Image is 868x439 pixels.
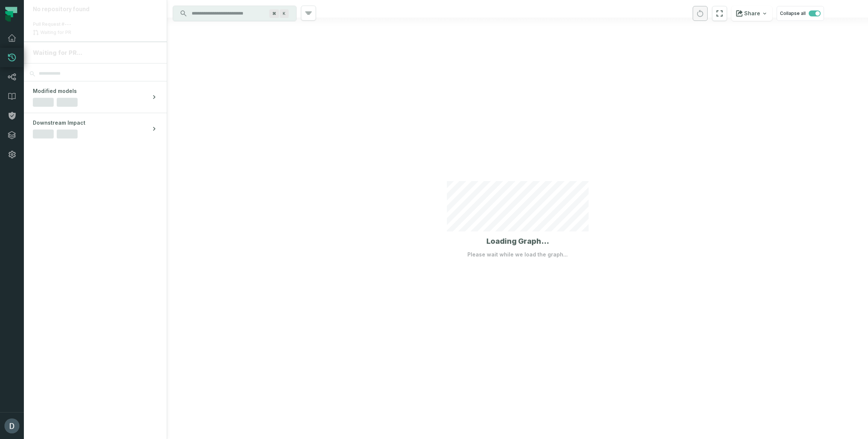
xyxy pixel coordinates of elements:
span: Downstream Impact [33,119,85,127]
span: Pull Request #--- [33,21,71,27]
span: Press ⌘ + K to focus the search bar [280,9,289,18]
img: avatar of Daniel Lahyani [4,418,19,433]
p: Please wait while we load the graph... [467,251,568,258]
button: Collapse all [777,6,824,21]
button: Downstream Impact [24,113,167,144]
h1: Loading Graph... [486,236,549,246]
span: Waiting for PR [39,29,73,35]
div: Waiting for PR... [33,48,158,57]
span: Press ⌘ + K to focus the search bar [269,9,279,18]
button: Share [731,6,772,21]
button: Modified models [24,81,167,113]
span: Modified models [33,87,77,95]
div: No repository found [33,6,158,13]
